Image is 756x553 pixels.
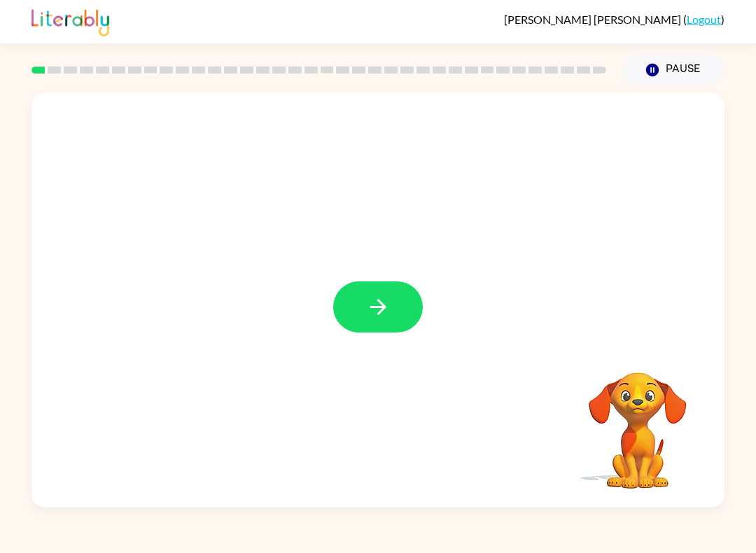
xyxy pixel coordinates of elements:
video: Your browser must support playing .mp4 files to use Literably. Please try using another browser. [568,351,708,491]
img: Literably [31,6,109,36]
button: Pause [623,54,724,86]
span: [PERSON_NAME] [PERSON_NAME] [504,13,683,26]
a: Logout [687,13,721,26]
div: ( ) [504,13,724,26]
